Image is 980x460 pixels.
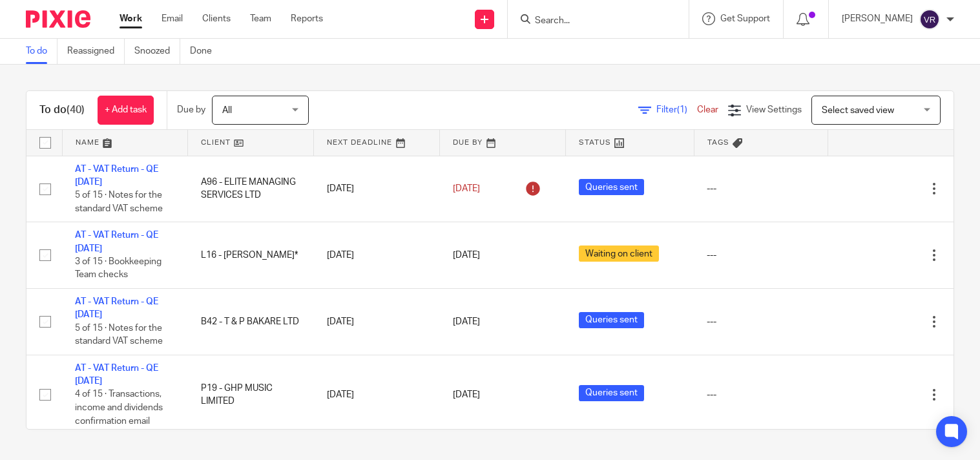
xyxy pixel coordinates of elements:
[134,39,180,64] a: Snoozed
[75,257,162,280] span: 3 of 15 · Bookkeeping Team checks
[579,246,659,262] span: Waiting on client
[222,106,232,115] span: All
[720,14,770,23] span: Get Support
[188,222,314,289] td: L16 - [PERSON_NAME]*
[579,385,644,401] span: Queries sent
[656,105,697,114] span: Filter
[190,39,222,64] a: Done
[75,191,163,213] span: 5 of 15 · Notes for the standard VAT scheme
[39,103,85,117] h1: To do
[75,364,158,386] a: AT - VAT Return - QE [DATE]
[314,222,440,289] td: [DATE]
[67,105,85,115] span: (40)
[26,10,90,28] img: Pixie
[314,289,440,355] td: [DATE]
[202,12,231,25] a: Clients
[919,9,940,30] img: svg%3E
[707,139,729,146] span: Tags
[453,317,480,326] span: [DATE]
[120,12,142,25] a: Work
[75,324,163,346] span: 5 of 15 · Notes for the standard VAT scheme
[707,388,815,401] div: ---
[188,156,314,222] td: A96 - ELITE MANAGING SERVICES LTD
[822,106,894,115] span: Select saved view
[188,289,314,355] td: B42 - T & P BAKARE LTD
[75,390,163,426] span: 4 of 15 · Transactions, income and dividends confirmation email
[67,39,125,64] a: Reassigned
[579,179,644,195] span: Queries sent
[75,231,158,253] a: AT - VAT Return - QE [DATE]
[677,105,687,114] span: (1)
[250,12,271,25] a: Team
[453,390,480,399] span: [DATE]
[291,12,323,25] a: Reports
[314,355,440,434] td: [DATE]
[314,156,440,222] td: [DATE]
[26,39,57,64] a: To do
[707,182,815,195] div: ---
[746,105,802,114] span: View Settings
[534,16,650,27] input: Search
[697,105,718,114] a: Clear
[707,249,815,262] div: ---
[177,103,205,116] p: Due by
[98,96,154,125] a: + Add task
[188,355,314,434] td: P19 - GHP MUSIC LIMITED
[707,315,815,328] div: ---
[453,251,480,260] span: [DATE]
[579,312,644,328] span: Queries sent
[453,184,480,193] span: [DATE]
[75,297,158,319] a: AT - VAT Return - QE [DATE]
[75,165,158,187] a: AT - VAT Return - QE [DATE]
[842,12,913,25] p: [PERSON_NAME]
[162,12,183,25] a: Email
